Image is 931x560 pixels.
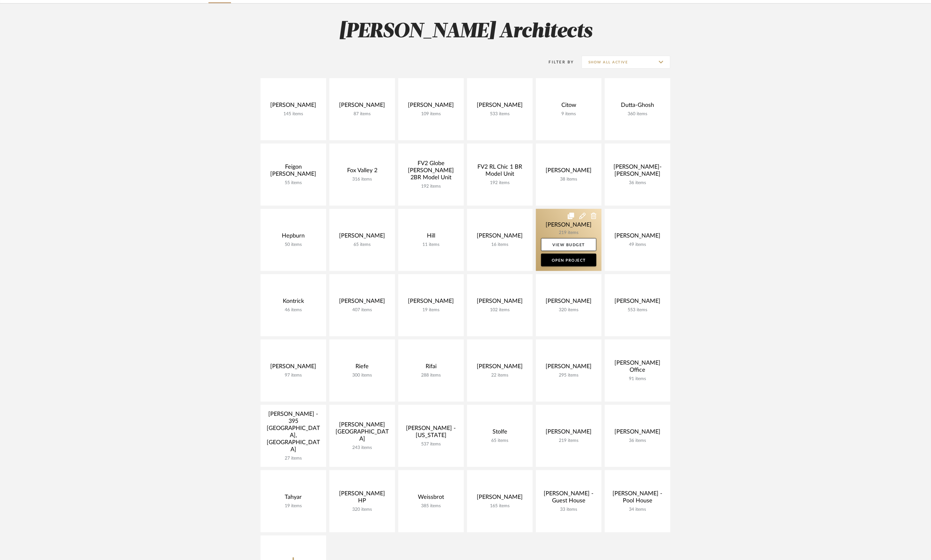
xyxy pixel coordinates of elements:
div: [PERSON_NAME] [610,298,665,307]
div: [PERSON_NAME] [403,298,459,307]
div: 295 items [541,373,596,378]
div: [PERSON_NAME]-[PERSON_NAME] [610,163,665,180]
div: Riefe [335,363,390,373]
div: Tahyar [266,494,321,503]
div: Dutta-Ghosh [610,102,665,111]
div: 320 items [541,307,596,313]
div: [PERSON_NAME] [472,494,528,503]
div: Citow [541,102,596,111]
div: [PERSON_NAME] [335,298,390,307]
div: 55 items [266,180,321,186]
div: Kontrick [266,298,321,307]
div: [PERSON_NAME] - Guest House [541,490,596,507]
div: 49 items [610,242,665,247]
div: Hepburn [266,232,321,242]
div: [PERSON_NAME] [472,102,528,111]
div: 407 items [335,307,390,313]
div: [PERSON_NAME] [472,363,528,373]
div: 165 items [472,503,528,509]
div: [PERSON_NAME] [541,298,596,307]
div: Rifai [403,363,459,373]
div: 65 items [335,242,390,247]
a: View Budget [541,238,596,251]
div: [PERSON_NAME] [403,102,459,111]
div: 38 items [541,177,596,182]
div: [PERSON_NAME] HP [335,490,390,507]
div: [PERSON_NAME] [266,102,321,111]
div: [PERSON_NAME] [335,102,390,111]
div: Filter By [540,59,574,65]
div: 87 items [335,111,390,117]
div: [PERSON_NAME] [541,363,596,373]
div: 316 items [335,177,390,182]
div: Fox Valley 2 [335,167,390,177]
div: 46 items [266,307,321,313]
div: FV2 Globe [PERSON_NAME] 2BR Model Unit [403,160,459,184]
div: 97 items [266,373,321,378]
div: 91 items [610,376,665,382]
div: 22 items [472,373,528,378]
div: [PERSON_NAME] - [US_STATE] [403,425,459,442]
div: [PERSON_NAME] [610,428,665,438]
div: 27 items [266,456,321,461]
div: Stolfe [472,428,528,438]
div: FV2 RL Chic 1 BR Model Unit [472,163,528,180]
div: [PERSON_NAME] [266,363,321,373]
div: 34 items [610,507,665,512]
div: [PERSON_NAME] [541,428,596,438]
div: [PERSON_NAME] [335,232,390,242]
div: 102 items [472,307,528,313]
div: 19 items [403,307,459,313]
div: 16 items [472,242,528,247]
div: 192 items [403,184,459,189]
div: 243 items [335,445,390,451]
div: [PERSON_NAME][GEOGRAPHIC_DATA] [335,421,390,445]
div: 19 items [266,503,321,509]
div: [PERSON_NAME] [472,232,528,242]
div: 533 items [472,111,528,117]
div: [PERSON_NAME] - 395 [GEOGRAPHIC_DATA], [GEOGRAPHIC_DATA] [266,411,321,456]
div: 36 items [610,180,665,186]
div: Weissbrot [403,494,459,503]
div: 65 items [472,438,528,443]
div: 288 items [403,373,459,378]
div: 50 items [266,242,321,247]
div: [PERSON_NAME] [610,232,665,242]
div: 219 items [541,438,596,443]
div: Feigon [PERSON_NAME] [266,163,321,180]
div: [PERSON_NAME] - Pool House [610,490,665,507]
div: 537 items [403,442,459,447]
div: 36 items [610,438,665,443]
div: 553 items [610,307,665,313]
div: 300 items [335,373,390,378]
a: Open Project [541,254,596,266]
div: 109 items [403,111,459,117]
div: Hill [403,232,459,242]
div: [PERSON_NAME] [541,167,596,177]
div: [PERSON_NAME] [472,298,528,307]
div: 320 items [335,507,390,512]
div: [PERSON_NAME] Office [610,359,665,376]
div: 11 items [403,242,459,247]
div: 33 items [541,507,596,512]
div: 192 items [472,180,528,186]
div: 360 items [610,111,665,117]
h2: [PERSON_NAME] Architects [234,20,697,44]
div: 385 items [403,503,459,509]
div: 9 items [541,111,596,117]
div: 145 items [266,111,321,117]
